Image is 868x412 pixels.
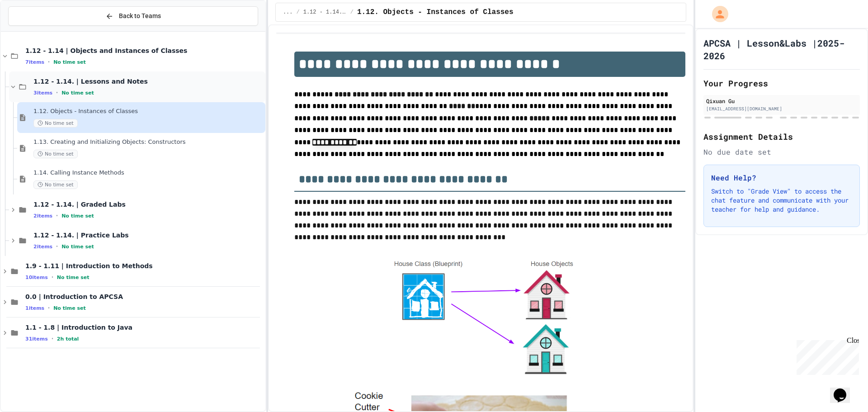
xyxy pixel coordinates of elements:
[33,231,264,239] span: 1.12 - 1.14. | Practice Labs
[33,150,78,158] span: No time set
[303,9,347,16] span: 1.12 - 1.14. | Lessons and Notes
[119,11,161,21] span: Back to Teams
[25,305,44,311] span: 1 items
[56,243,58,250] span: •
[56,212,58,219] span: •
[711,172,852,183] h3: Need Help?
[57,336,79,342] span: 2h total
[33,90,52,96] span: 3 items
[56,89,58,96] span: •
[53,59,86,65] span: No time set
[33,213,52,219] span: 2 items
[8,6,258,26] button: Back to Teams
[350,9,354,16] span: /
[61,90,94,96] span: No time set
[706,105,857,112] div: [EMAIL_ADDRESS][DOMAIN_NAME]
[711,187,852,214] p: Switch to "Grade View" to access the chat feature and communicate with your teacher for help and ...
[703,130,860,143] h2: Assignment Details
[61,244,94,250] span: No time set
[25,47,264,55] span: 1.12 - 1.14 | Objects and Instances of Classes
[33,169,264,177] span: 1.14. Calling Instance Methods
[33,200,264,208] span: 1.12 - 1.14. | Graded Labs
[4,4,62,57] div: Chat with us now!Close
[33,180,78,189] span: No time set
[25,262,264,270] span: 1.9 - 1.11 | Introduction to Methods
[25,323,264,331] span: 1.1 - 1.8 | Introduction to Java
[703,37,860,62] h1: APCSA | Lesson&Labs |2025-2026
[33,108,264,115] span: 1.12. Objects - Instances of Classes
[703,4,731,24] div: My Account
[283,9,293,16] span: ...
[703,77,860,90] h2: Your Progress
[706,97,857,105] div: Qixuan Gu
[52,335,53,342] span: •
[61,213,94,219] span: No time set
[33,119,78,128] span: No time set
[48,58,50,66] span: •
[33,244,52,250] span: 2 items
[48,304,50,312] span: •
[357,7,514,18] span: 1.12. Objects - Instances of Classes
[793,336,859,375] iframe: chat widget
[25,59,44,65] span: 7 items
[25,293,264,301] span: 0.0 | Introduction to APCSA
[297,9,300,16] span: /
[25,336,48,342] span: 31 items
[57,275,90,280] span: No time set
[52,274,53,281] span: •
[830,376,859,403] iframe: chat widget
[33,138,264,146] span: 1.13. Creating and Initializing Objects: Constructors
[703,147,860,157] div: No due date set
[33,77,264,85] span: 1.12 - 1.14. | Lessons and Notes
[53,305,86,311] span: No time set
[25,275,48,280] span: 10 items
